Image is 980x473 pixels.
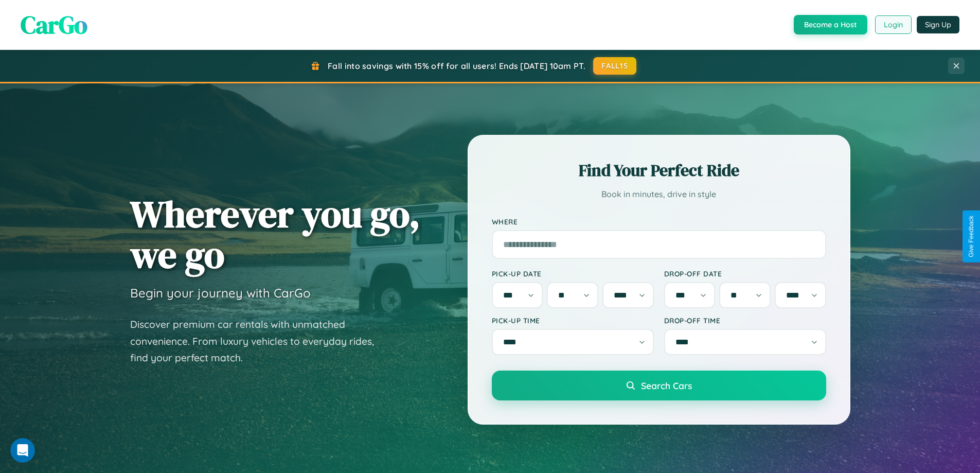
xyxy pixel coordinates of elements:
button: Sign Up [917,16,959,33]
label: Where [492,217,826,226]
button: Become a Host [794,15,867,34]
div: Give Feedback [968,216,975,257]
label: Pick-up Time [492,316,654,325]
h1: Wherever you go, we go [130,194,420,275]
button: Login [875,15,912,34]
label: Drop-off Time [664,316,826,325]
span: Fall into savings with 15% off for all users! Ends [DATE] 10am PT. [328,61,585,71]
h2: Find Your Perfect Ride [492,159,826,182]
label: Drop-off Date [664,269,826,278]
iframe: Intercom live chat [10,438,35,463]
p: Book in minutes, drive in style [492,187,826,202]
label: Pick-up Date [492,269,654,278]
span: CarGo [21,8,87,42]
h3: Begin your journey with CarGo [130,285,311,301]
button: FALL15 [593,57,636,75]
p: Discover premium car rentals with unmatched convenience. From luxury vehicles to everyday rides, ... [130,316,387,366]
button: Search Cars [492,371,826,400]
span: Search Cars [641,380,692,391]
